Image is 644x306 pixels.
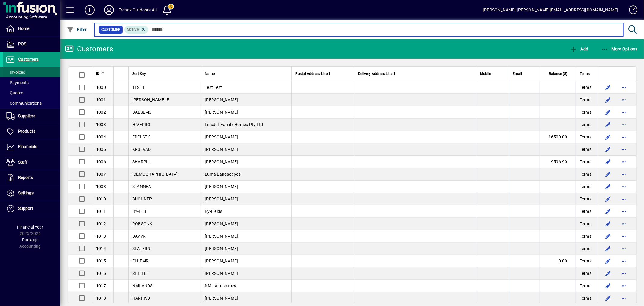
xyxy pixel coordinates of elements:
[65,44,113,54] div: Customers
[96,209,106,214] span: 1011
[132,122,151,127] span: HIVEPRO
[205,221,238,226] span: [PERSON_NAME]
[603,83,613,92] button: Edit
[132,70,146,77] span: Sort Key
[132,172,178,177] span: [DEMOGRAPHIC_DATA]
[569,44,590,54] button: Add
[132,97,169,102] span: [PERSON_NAME]-E
[580,221,591,227] span: Terms
[3,170,60,185] a: Reports
[603,132,613,142] button: Edit
[580,258,591,264] span: Terms
[205,85,222,90] span: Test Test
[96,172,106,177] span: 1007
[96,110,106,115] span: 1002
[549,70,567,77] span: Balance ($)
[483,5,618,15] div: [PERSON_NAME] [PERSON_NAME][EMAIL_ADDRESS][DOMAIN_NAME]
[101,27,120,33] span: Customer
[96,122,106,127] span: 1003
[205,296,238,301] span: [PERSON_NAME]
[619,269,629,278] button: More options
[619,157,629,167] button: More options
[132,283,153,288] span: NMLANDS
[580,84,591,90] span: Terms
[80,5,99,15] button: Add
[513,70,536,77] div: Email
[603,256,613,266] button: Edit
[205,259,238,263] span: [PERSON_NAME]
[3,201,60,216] a: Support
[580,97,591,103] span: Terms
[580,122,591,128] span: Terms
[540,255,576,267] td: 0.00
[619,219,629,229] button: More options
[96,70,110,77] div: ID
[96,259,106,263] span: 1015
[132,234,146,239] span: DAVYR
[3,186,60,201] a: Settings
[601,47,638,51] span: More Options
[96,97,106,102] span: 1001
[67,27,87,32] span: Filter
[132,197,152,201] span: BUCHNEP
[18,144,37,149] span: Financials
[580,196,591,202] span: Terms
[96,271,106,276] span: 1016
[603,281,613,291] button: Edit
[18,57,39,62] span: Customers
[603,169,613,179] button: Edit
[96,296,106,301] span: 1018
[96,135,106,139] span: 1004
[603,293,613,303] button: Edit
[205,70,215,77] span: Name
[580,233,591,239] span: Terms
[205,97,238,102] span: [PERSON_NAME]
[205,147,238,152] span: [PERSON_NAME]
[603,120,613,129] button: Edit
[619,120,629,129] button: More options
[3,77,60,88] a: Payments
[3,109,60,124] a: Suppliers
[570,47,588,51] span: Add
[619,95,629,105] button: More options
[580,70,590,77] span: Terms
[619,107,629,117] button: More options
[6,101,42,106] span: Communications
[603,95,613,105] button: Edit
[580,109,591,115] span: Terms
[619,293,629,303] button: More options
[96,197,106,201] span: 1010
[205,135,238,139] span: [PERSON_NAME]
[205,234,238,239] span: [PERSON_NAME]
[132,271,149,276] span: SHEILLT
[96,85,106,90] span: 1000
[18,190,34,195] span: Settings
[96,184,106,189] span: 1008
[22,237,38,242] span: Package
[205,159,238,164] span: [PERSON_NAME]
[17,225,43,229] span: Financial Year
[6,70,25,75] span: Invoices
[3,21,60,36] a: Home
[18,41,26,46] span: POS
[619,145,629,154] button: More options
[132,147,151,152] span: KRSEVAD
[603,107,613,117] button: Edit
[358,70,396,77] span: Delivery Address Line 1
[205,172,241,177] span: Luma Landscapes
[619,207,629,216] button: More options
[18,26,29,31] span: Home
[119,5,157,15] div: Trendz Outdoors AU
[600,44,639,54] button: More Options
[580,171,591,177] span: Terms
[580,134,591,140] span: Terms
[619,83,629,92] button: More options
[96,147,106,152] span: 1005
[540,131,576,143] td: 16500.00
[205,209,222,214] span: By-Fields
[480,70,491,77] span: Mobile
[3,155,60,170] a: Staff
[3,139,60,155] a: Financials
[99,5,119,15] button: Profile
[3,37,60,52] a: POS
